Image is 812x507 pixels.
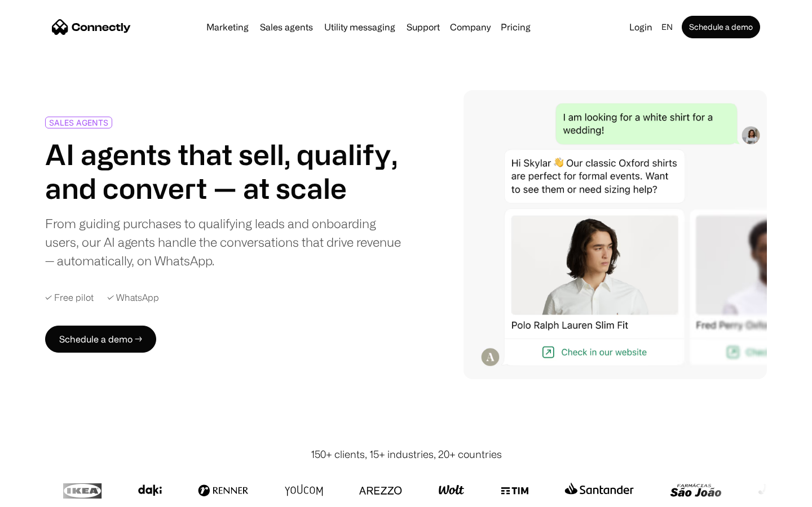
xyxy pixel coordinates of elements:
[320,23,400,32] a: Utility messaging
[45,137,401,205] h1: AI agents that sell, qualify, and convert — at scale
[625,19,657,35] a: Login
[402,23,444,32] a: Support
[23,487,68,503] ul: Language list
[496,23,535,32] a: Pricing
[49,118,108,127] div: SALES AGENTS
[682,16,760,38] a: Schedule a demo
[450,19,491,35] div: Company
[107,292,159,303] div: ✓ WhatsApp
[661,19,673,35] div: en
[202,23,253,32] a: Marketing
[45,292,94,303] div: ✓ Free pilot
[45,326,156,353] a: Schedule a demo →
[45,214,401,270] div: From guiding purchases to qualifying leads and onboarding users, our AI agents handle the convers...
[311,447,502,462] div: 150+ clients, 15+ industries, 20+ countries
[11,486,68,503] aside: Language selected: English
[255,23,317,32] a: Sales agents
